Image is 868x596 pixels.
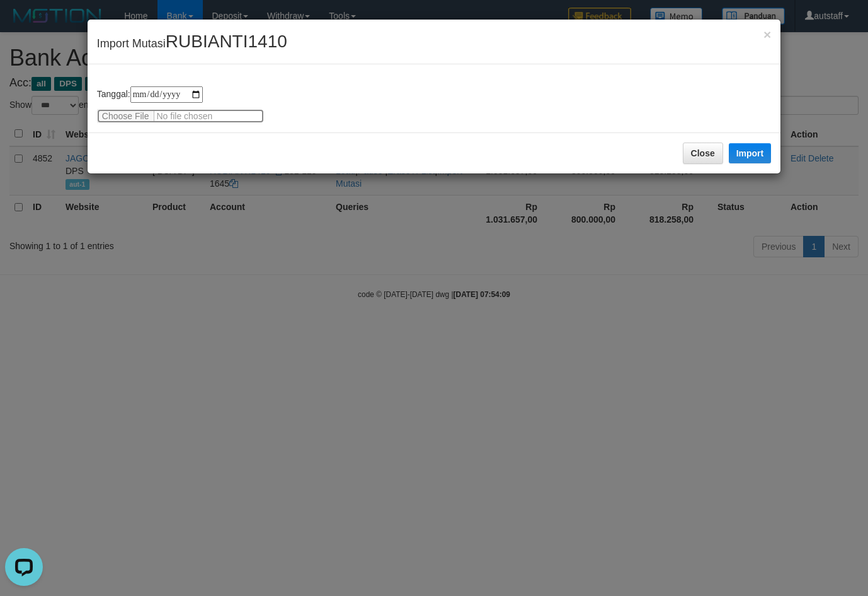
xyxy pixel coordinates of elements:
[97,37,287,50] span: Import Mutasi
[729,143,772,163] button: Import
[166,32,287,51] span: RUBIANTI1410
[763,28,771,41] button: Close
[97,86,771,123] div: Tanggal:
[683,143,723,164] button: Close
[5,5,43,43] button: Open LiveChat chat widget
[763,27,771,42] span: ×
